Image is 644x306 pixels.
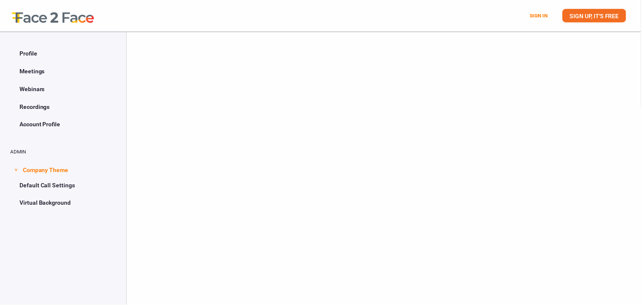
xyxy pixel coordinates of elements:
a: Meetings [10,64,117,80]
a: Virtual Background [10,196,117,212]
a: SIGN UP, IT'S FREE [565,9,629,22]
a: Webinars [10,81,117,97]
a: SIGN IN [533,13,550,19]
a: Account Profile [10,117,117,133]
span: > [12,170,21,172]
a: Profile [10,46,117,62]
h2: ADMIN [10,150,117,156]
a: Recordings [10,99,117,115]
a: Default Call Settings [10,178,117,194]
span: Company Theme [23,162,69,178]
